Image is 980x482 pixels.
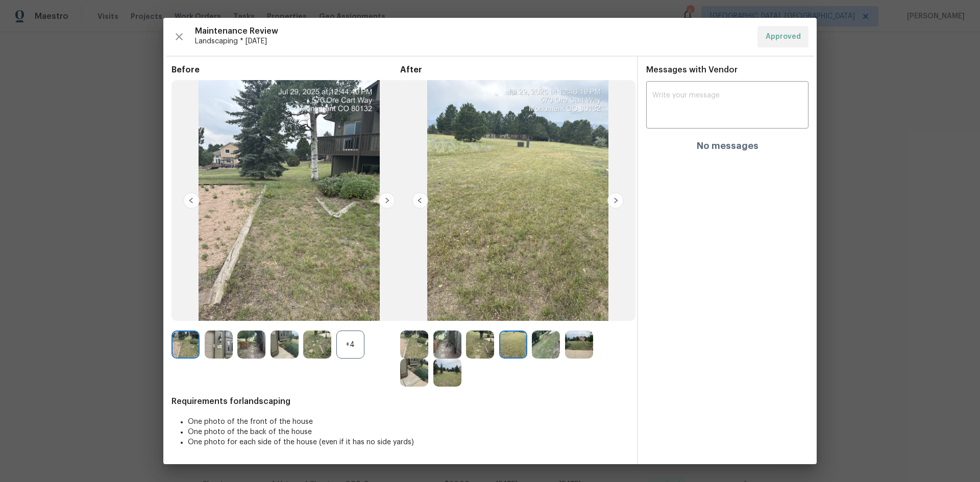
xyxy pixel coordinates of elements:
[336,331,364,359] div: +4
[697,141,758,151] h4: No messages
[400,65,629,75] span: After
[412,192,428,209] img: left-chevron-button-url
[171,65,400,75] span: Before
[607,192,624,209] img: right-chevron-button-url
[646,66,738,74] span: Messages with Vendor
[183,192,200,209] img: left-chevron-button-url
[188,427,629,437] li: One photo of the back of the house
[195,26,749,36] span: Maintenance Review
[195,36,749,46] span: Landscaping * [DATE]
[379,192,395,209] img: right-chevron-button-url
[188,417,629,427] li: One photo of the front of the house
[188,437,629,447] li: One photo for each side of the house (even if it has no side yards)
[171,396,629,407] span: Requirements for landscaping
